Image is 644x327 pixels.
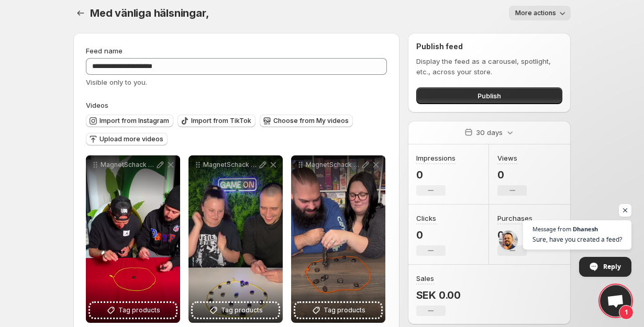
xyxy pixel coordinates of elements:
[416,229,446,241] p: 0
[324,305,365,315] span: Tag products
[497,168,527,181] p: 0
[619,305,634,320] span: 1
[497,153,517,163] h3: Views
[416,273,434,284] h3: Sales
[416,168,456,181] p: 0
[90,303,176,318] button: Tag products
[476,127,503,138] p: 30 days
[221,305,263,315] span: Tag products
[191,117,251,125] span: Import from TikTok
[177,115,256,127] button: Import from TikTok
[478,91,501,101] span: Publish
[532,234,622,244] span: Sure, have you created a feed?
[416,289,461,301] p: SEK 0.00
[193,303,279,318] button: Tag products
[86,101,108,109] span: Videos
[515,9,556,17] span: More actions
[416,87,562,104] button: Publish
[573,226,598,232] span: Dhanesh
[73,6,88,20] button: Settings
[291,155,385,323] div: MagnetSchack - Creative 16 Staende C6 [PERSON_NAME] borjan - ExportedTag products
[99,117,169,125] span: Import from Instagram
[86,47,123,55] span: Feed name
[203,161,258,169] p: MagnetSchack - Creative [STREET_ADDRESS][PERSON_NAME] - Exported
[306,161,360,169] p: MagnetSchack - Creative 16 Staende C6 [PERSON_NAME] borjan - Exported
[416,41,562,52] h2: Publish feed
[273,117,349,125] span: Choose from My videos
[295,303,381,318] button: Tag products
[603,257,621,276] span: Reply
[416,153,456,163] h3: Impressions
[260,115,353,127] button: Choose from My videos
[86,78,147,86] span: Visible only to you.
[497,213,532,223] h3: Purchases
[99,135,163,143] span: Upload more videos
[497,229,532,241] p: 0
[86,155,180,323] div: MagnetSchack - Creative 9 Staende - ExportedTag products
[118,305,160,315] span: Tag products
[188,155,283,323] div: MagnetSchack - Creative [STREET_ADDRESS][PERSON_NAME] - ExportedTag products
[600,285,631,317] div: Open chat
[86,133,168,145] button: Upload more videos
[509,6,571,20] button: More actions
[101,161,155,169] p: MagnetSchack - Creative 9 Staende - Exported
[416,56,562,77] p: Display the feed as a carousel, spotlight, etc., across your store.
[86,115,173,127] button: Import from Instagram
[416,213,436,223] h3: Clicks
[90,7,209,19] span: Med vänliga hälsningar,
[532,226,571,232] span: Message from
